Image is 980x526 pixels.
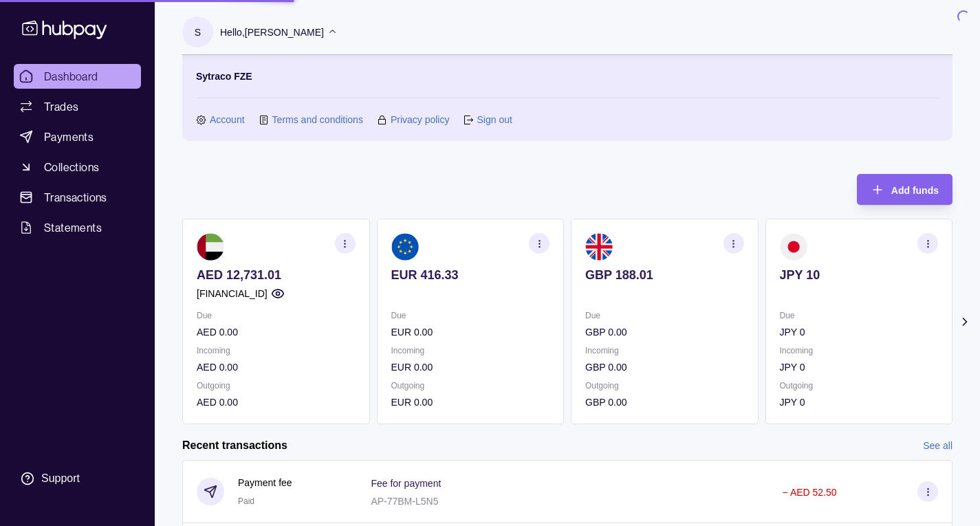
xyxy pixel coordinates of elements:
a: Trades [14,94,141,119]
a: Statements [14,215,141,240]
p: [FINANCIAL_ID] [197,286,268,301]
img: jp [780,233,807,261]
div: Support [41,471,80,486]
a: Transactions [14,185,141,210]
span: Transactions [44,189,107,206]
button: Add funds [857,174,952,205]
img: ae [197,233,224,261]
p: AED 0.00 [197,325,356,340]
p: GBP 0.00 [585,395,744,410]
span: Paid [238,496,254,506]
p: Outgoing [585,378,744,393]
p: AED 0.00 [197,360,356,375]
p: Due [780,308,939,323]
p: GBP 0.00 [585,325,744,340]
p: AP-77BM-L5N5 [371,496,438,507]
img: eu [391,233,419,261]
p: S [195,25,201,40]
p: Payment fee [238,475,292,490]
p: Incoming [391,343,550,358]
p: Hello, [PERSON_NAME] [220,25,324,40]
p: Incoming [585,343,744,358]
p: EUR 0.00 [391,325,550,340]
a: Account [210,112,245,127]
a: Dashboard [14,64,141,89]
span: Payments [44,129,94,145]
p: AED 0.00 [197,395,356,410]
a: Collections [14,155,141,179]
p: Outgoing [197,378,356,393]
span: Trades [44,98,78,115]
p: − AED 52.50 [783,487,837,498]
p: Due [197,308,356,323]
p: GBP 0.00 [585,360,744,375]
p: JPY 0 [780,395,939,410]
p: Fee for payment [371,478,441,489]
span: Dashboard [44,68,98,85]
p: EUR 0.00 [391,360,550,375]
p: Due [585,308,744,323]
span: Statements [44,219,102,236]
a: Terms and conditions [272,112,363,127]
a: Support [14,464,141,493]
p: EUR 416.33 [391,267,550,283]
p: Incoming [780,343,939,358]
a: See all [923,438,952,453]
p: AED 12,731.01 [197,267,356,283]
p: Outgoing [780,378,939,393]
a: Sign out [477,112,512,127]
p: Sytraco FZE [196,69,252,84]
p: Incoming [197,343,356,358]
a: Privacy policy [391,112,450,127]
a: Payments [14,124,141,149]
span: Collections [44,159,99,175]
h2: Recent transactions [182,438,287,453]
p: EUR 0.00 [391,395,550,410]
p: JPY 10 [780,267,939,283]
img: gb [585,233,613,261]
p: Due [391,308,550,323]
p: Outgoing [391,378,550,393]
span: Add funds [891,185,939,196]
p: JPY 0 [780,325,939,340]
p: JPY 0 [780,360,939,375]
p: GBP 188.01 [585,267,744,283]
